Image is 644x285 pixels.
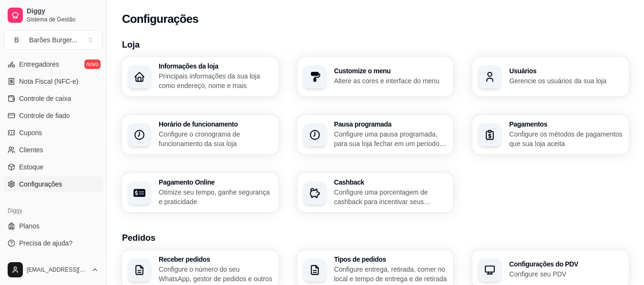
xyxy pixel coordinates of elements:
h3: Horário de funcionamento [159,121,273,128]
p: Configure entrega, retirada, comer no local e tempo de entrega e de retirada [334,265,448,284]
span: Diggy [27,7,99,16]
p: Principais informações da sua loja como endereço, nome e mais [159,71,273,90]
h3: Loja [122,38,629,51]
button: Customize o menuAltere as cores e interface do menu [297,57,454,96]
button: UsuáriosGerencie os usuários da sua loja [472,57,629,96]
span: Precisa de ajuda? [19,238,72,248]
div: Barões Burger ... [29,35,77,45]
span: Entregadores [19,59,59,69]
span: Clientes [19,145,43,155]
div: Diggy [4,203,102,218]
a: Planos [4,218,102,234]
a: Controle de fiado [4,108,102,123]
h3: Customize o menu [334,68,448,74]
p: Configure uma pausa programada, para sua loja fechar em um período específico [334,129,448,148]
a: Cupons [4,125,102,140]
span: Configurações [19,179,62,189]
a: Precisa de ajuda? [4,236,102,251]
a: Configurações [4,177,102,192]
h3: Cashback [334,179,448,186]
span: B [12,35,21,45]
button: Informações da lojaPrincipais informações da sua loja como endereço, nome e mais [122,57,278,96]
span: [EMAIL_ADDRESS][DOMAIN_NAME] [27,266,87,274]
button: [EMAIL_ADDRESS][DOMAIN_NAME] [4,258,102,281]
a: DiggySistema de Gestão [4,4,102,27]
a: Estoque [4,159,102,175]
span: Cupons [19,128,42,138]
h3: Pedidos [122,231,629,245]
a: Controle de caixa [4,91,102,106]
button: Pagamento OnlineOtimize seu tempo, ganhe segurança e praticidade [122,173,278,212]
span: Nota Fiscal (NFC-e) [19,77,78,86]
span: Controle de caixa [19,94,71,103]
h3: Informações da loja [159,63,273,69]
a: Clientes [4,142,102,157]
h2: Configurações [122,11,198,27]
p: Altere as cores e interface do menu [334,76,448,86]
h3: Usuários [509,68,623,74]
span: Estoque [19,162,43,172]
button: CashbackConfigure uma porcentagem de cashback para incentivar seus clientes a comprarem em sua loja [297,173,454,212]
p: Configure o cronograma de funcionamento da sua loja [159,129,273,148]
span: Controle de fiado [19,111,70,120]
h3: Tipos de pedidos [334,256,448,263]
span: Planos [19,221,40,231]
h3: Receber pedidos [159,256,273,263]
p: Configure os métodos de pagamentos que sua loja aceita [509,129,623,148]
button: Select a team [4,30,102,49]
p: Configure uma porcentagem de cashback para incentivar seus clientes a comprarem em sua loja [334,187,448,206]
p: Configure seu PDV [509,269,623,279]
p: Gerencie os usuários da sua loja [509,76,623,86]
button: Pausa programadaConfigure uma pausa programada, para sua loja fechar em um período específico [297,115,454,154]
h3: Pagamentos [509,121,623,128]
a: Entregadoresnovo [4,57,102,72]
h3: Pausa programada [334,121,448,128]
button: Horário de funcionamentoConfigure o cronograma de funcionamento da sua loja [122,115,278,154]
p: Otimize seu tempo, ganhe segurança e praticidade [159,187,273,206]
a: Nota Fiscal (NFC-e) [4,74,102,89]
h3: Configurações do PDV [509,261,623,267]
button: PagamentosConfigure os métodos de pagamentos que sua loja aceita [472,115,629,154]
p: Configure o número do seu WhatsApp, gestor de pedidos e outros [159,265,273,284]
span: Sistema de Gestão [27,16,99,23]
h3: Pagamento Online [159,179,273,186]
